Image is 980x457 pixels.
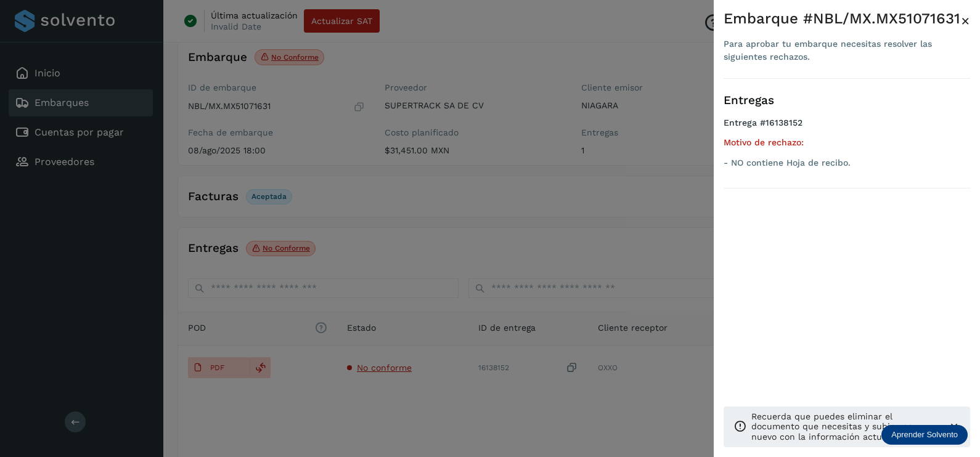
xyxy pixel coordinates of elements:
h5: Motivo de rechazo: [724,137,970,148]
p: - NO contiene Hoja de recibo. [724,158,970,168]
button: Close [961,10,970,32]
div: Embarque #NBL/MX.MX51071631 [724,10,961,28]
h4: Entrega #16138152 [724,118,970,138]
h3: Entregas [724,94,970,108]
p: Recuerda que puedes eliminar el documento que necesitas y subir uno nuevo con la información actu... [751,411,938,442]
div: Aprender Solvento [881,425,968,445]
span: × [961,12,970,30]
div: Para aprobar tu embarque necesitas resolver las siguientes rechazos. [724,38,961,63]
p: Aprender Solvento [891,430,958,440]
